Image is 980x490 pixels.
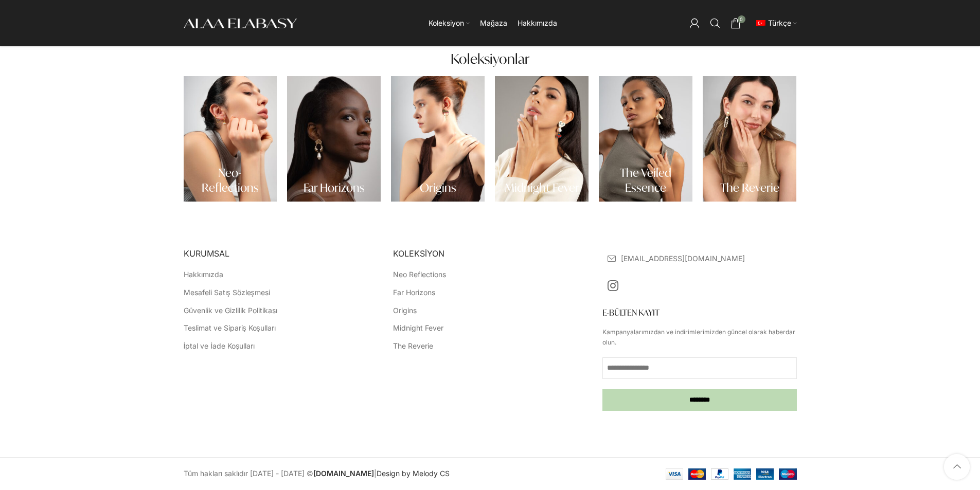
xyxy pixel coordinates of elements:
[184,323,277,333] a: Teslimat ve Sipariş Koşulları
[184,468,485,480] div: Tüm hakları saklıdır [DATE] - [DATE] © |
[602,308,796,317] h3: E-BÜLTEN KAYIT
[391,76,485,202] a: Banner bağlantısı
[749,13,802,33] div: İkincil navigasyon
[313,469,374,478] a: [DOMAIN_NAME]
[480,19,507,28] span: Mağaza
[393,248,587,259] h5: KOLEKSİYON
[756,20,765,26] img: Türkçe
[184,341,256,351] a: İptal ve İade Koşulları
[602,327,796,347] p: Kampanyalarımızdan ve indirimlerimizden güncel olarak haberdar olun.
[608,253,796,264] a: Liste öğesi bağlantısı
[429,19,464,28] span: Koleksiyon
[725,13,746,33] a: 0
[602,357,796,379] input: E-posta adresi *
[287,76,381,202] a: Banner bağlantısı
[768,19,791,27] span: Türkçe
[377,469,450,478] a: Design by Melody CS
[184,287,271,298] a: Mesafeli Satış Sözleşmesi
[429,13,470,33] a: Koleksiyon
[393,269,447,280] a: Neo Reflections
[184,76,277,202] a: Banner bağlantısı
[703,76,796,202] a: Banner bağlantısı
[944,454,970,480] a: Başa kaydır düğmesi
[599,76,692,202] a: Banner bağlantısı
[393,305,418,316] a: Origins
[666,468,797,480] img: payments
[754,13,797,33] a: tr_TRTürkçe
[184,305,278,316] a: Güvenlik ve Gizlilik Politikası
[184,248,378,259] h5: KURUMSAL
[480,13,507,33] a: Mağaza
[184,18,297,27] a: Site logo
[495,76,589,202] a: Banner bağlantısı
[302,13,684,33] div: Ana yönlendirici
[705,13,725,33] a: Arama
[184,269,224,280] a: Hakkımızda
[393,323,444,333] a: Midnight Fever
[518,19,557,28] span: Hakkımızda
[451,49,529,68] h4: Koleksiyonlar
[393,341,434,351] a: The Reverie
[393,287,436,298] a: Far Horizons
[602,275,623,298] a: Instagram sosyal bağlantısı
[518,13,557,33] a: Hakkımızda
[738,15,745,23] span: 0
